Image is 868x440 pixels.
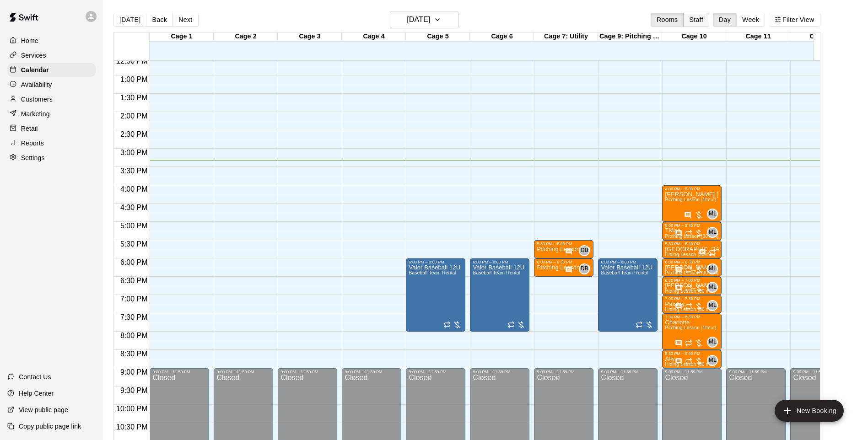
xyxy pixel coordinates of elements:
div: 9:00 PM – 11:59 PM [152,370,206,374]
div: 5:30 PM – 6:00 PM [665,241,719,246]
div: 8:30 PM – 9:00 PM: Ally [662,350,722,368]
span: 4:00 PM [118,185,150,193]
div: 6:30 PM – 7:00 PM [665,278,719,283]
div: Dakota Bandy [579,245,590,256]
a: Marketing [7,107,96,121]
span: Recurring event [443,321,451,328]
div: 5:30 PM – 6:00 PM: Pitching Lesson [30 min] [534,240,593,258]
div: 6:00 PM – 6:30 PM: Pitching Lesson [30 min] [534,258,593,277]
div: 7:00 PM – 7:30 PM [665,296,719,301]
div: 9:00 PM – 11:59 PM [729,370,783,374]
a: Services [7,48,96,62]
div: 9:00 PM – 11:59 PM [345,370,399,374]
div: Cage 2 [214,32,278,41]
div: Michelle LaCourse [707,282,718,293]
button: [DATE] [390,11,458,28]
span: 6:30 PM [118,277,150,284]
svg: Has notes [565,266,572,274]
a: Settings [7,151,96,165]
span: Hitting Lesson [30 min] [665,289,715,294]
span: 10:00 PM [114,405,150,413]
span: Michelle LaCourse [711,282,718,293]
div: 6:00 PM – 8:00 PM [473,260,527,264]
p: Settings [21,153,45,162]
svg: Has notes [565,248,572,255]
a: Home [7,34,96,48]
div: 9:00 PM – 11:59 PM [601,370,655,374]
span: DB [581,246,588,255]
div: 6:30 PM – 7:00 PM: Charlee C [662,277,722,295]
div: Dakota Bandy [579,263,590,274]
span: ML [709,264,717,274]
div: 6:00 PM – 8:00 PM: Valor Baseball 12U Prime - Carr [598,258,658,332]
svg: Has notes [699,249,706,256]
a: Retail [7,122,96,135]
svg: Has notes [675,358,682,365]
div: 5:00 PM – 5:30 PM [665,223,719,228]
div: Cage 1 [150,32,214,41]
span: 8:00 PM [118,332,150,339]
span: DB [581,264,588,274]
a: Calendar [7,63,96,77]
button: [DATE] [113,13,146,27]
a: Availability [7,78,96,91]
svg: Has notes [675,303,682,310]
span: 8:30 PM [118,350,150,358]
svg: Has notes [684,211,691,219]
span: Hitting Lesson [30 min] [665,362,715,367]
div: 9:00 PM – 11:59 PM [409,370,463,374]
p: Help Center [19,389,54,398]
span: 5:30 PM [118,240,150,248]
div: 9:00 PM – 11:59 PM [537,370,591,374]
span: ML [709,228,717,237]
div: 6:00 PM – 8:00 PM [601,260,655,264]
svg: Has notes [675,284,682,292]
div: 6:00 PM – 8:00 PM: Valor Baseball 12U Prime - Carr [406,258,465,332]
div: Michelle LaCourse [707,355,718,366]
p: Retail [21,124,38,133]
span: 1:00 PM [118,75,150,83]
span: 1:30 PM [118,94,150,102]
span: Michelle LaCourse [711,300,718,311]
div: Cage 4 [342,32,406,41]
p: Marketing [21,109,50,118]
span: Recurring event [685,303,692,310]
span: ML [709,301,717,310]
button: Next [173,13,198,27]
div: 4:00 PM – 5:00 PM: Emma Claire [662,185,722,222]
span: Recurring event [507,321,515,328]
svg: Has notes [675,230,682,237]
span: Michelle LaCourse [711,337,718,348]
div: 6:00 PM – 6:30 PM: Molly [662,258,722,277]
div: 6:00 PM – 6:30 PM [537,260,591,264]
div: Customers [7,92,96,106]
div: 7:30 PM – 8:30 PM [665,315,719,319]
p: Availability [21,80,52,89]
div: Cage 11 [726,32,790,41]
button: Rooms [651,13,684,27]
button: Week [736,13,765,27]
div: 7:30 PM – 8:30 PM: Charlotte [662,313,722,350]
button: Back [146,13,173,27]
div: 9:00 PM – 11:59 PM [473,370,527,374]
span: Recurring event [709,249,716,256]
span: Dakota Bandy [582,263,590,274]
span: Pitching Lesson [1hour] [665,197,716,202]
div: 6:00 PM – 8:00 PM [409,260,463,264]
div: 5:30 PM – 6:00 PM: Madison [662,240,722,258]
span: 7:00 PM [118,295,150,303]
span: 4:30 PM [118,204,150,211]
div: Cage 3 [278,32,342,41]
div: Cage 12 [790,32,854,41]
h6: [DATE] [407,13,430,26]
p: Calendar [21,65,49,75]
span: Dakota Bandy [582,245,590,256]
span: Baseball Team Rental [409,270,456,275]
